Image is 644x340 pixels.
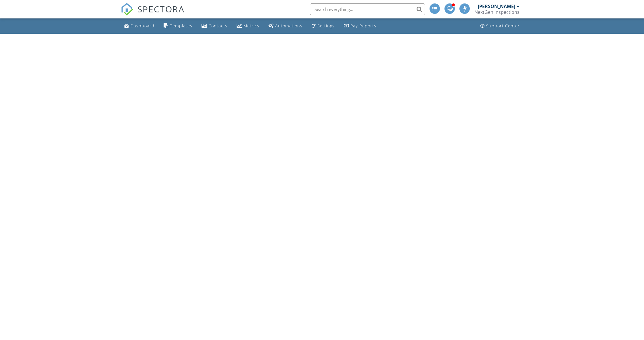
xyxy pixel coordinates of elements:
span: SPECTORA [137,3,185,15]
a: Templates [161,21,195,31]
a: Metrics [234,21,262,31]
div: [PERSON_NAME] [478,3,515,9]
a: SPECTORA [121,8,185,20]
div: Automations [275,23,302,29]
a: Dashboard [122,21,157,31]
div: Templates [170,23,192,29]
div: Support Center [486,23,520,29]
a: Contacts [199,21,230,31]
div: NextGen Inspections [474,9,520,15]
a: Settings [309,21,337,31]
div: Dashboard [131,23,154,29]
a: Support Center [478,21,522,31]
div: Pay Reports [350,23,376,29]
input: Search everything... [310,3,425,15]
div: Metrics [244,23,259,29]
div: Settings [317,23,335,29]
a: Automations (Advanced) [266,21,305,31]
img: The Best Home Inspection Software - Spectora [121,3,133,16]
div: Contacts [208,23,227,29]
a: Pay Reports [342,21,379,31]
